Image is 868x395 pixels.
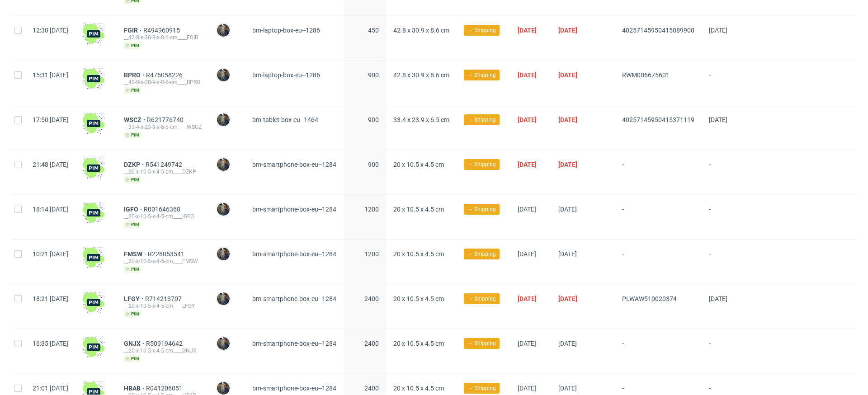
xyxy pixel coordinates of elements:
[124,295,145,302] a: LFGY
[252,385,336,392] span: bm-smartphone-box-eu--1284
[83,336,104,358] img: wHgJFi1I6lmhQAAAABJRU5ErkJggg==
[368,27,379,34] span: 450
[709,340,739,362] span: -
[83,68,104,89] img: wHgJFi1I6lmhQAAAABJRU5ErkJggg==
[709,27,727,34] span: [DATE]
[124,168,202,175] div: __20-x-10-5-x-4-5-cm____DZKP
[467,160,496,169] span: → Shipping
[83,23,104,45] img: wHgJFi1I6lmhQAAAABJRU5ErkJggg==
[558,116,577,123] span: [DATE]
[33,250,68,258] span: 10:21 [DATE]
[217,248,230,260] img: Maciej Sobola
[622,161,694,183] span: -
[124,385,146,392] a: HBAB
[124,258,202,265] div: __20-x-10-5-x-4-5-cm____FMSW
[83,202,104,224] img: wHgJFi1I6lmhQAAAABJRU5ErkJggg==
[622,295,677,302] span: PLWAW510020374
[33,27,68,34] span: 12:30 [DATE]
[147,116,185,123] a: R621776740
[143,27,182,34] a: R494960915
[124,213,202,220] div: __20-x-10-5-x-4-5-cm____IGFO
[217,337,230,350] img: Maciej Sobola
[518,295,537,302] span: [DATE]
[33,116,68,123] span: 17:50 [DATE]
[709,161,739,183] span: -
[467,384,496,392] span: → Shipping
[124,221,141,228] span: pim
[368,116,379,123] span: 900
[622,340,694,362] span: -
[217,158,230,171] img: Maciej Sobola
[393,116,449,123] span: 33.4 x 23.9 x 6.5 cm
[622,27,694,34] span: 40257145950415089908
[518,340,536,347] span: [DATE]
[124,340,146,347] span: GNJX
[124,71,146,79] a: BPRO
[467,205,496,213] span: → Shipping
[252,27,320,34] span: bm-laptop-box-eu--1286
[393,385,444,392] span: 20 x 10.5 x 4.5 cm
[124,34,202,41] div: __42-8-x-30-9-x-8-6-cm____FGIR
[146,161,184,168] a: R541249742
[518,250,536,258] span: [DATE]
[518,161,537,168] span: [DATE]
[148,250,186,258] a: R228053541
[124,355,141,362] span: pim
[124,266,141,273] span: pim
[252,206,336,213] span: bm-smartphone-box-eu--1284
[124,310,141,318] span: pim
[124,347,202,354] div: __20-x-10-5-x-4-5-cm____GNJX
[33,206,68,213] span: 18:14 [DATE]
[364,295,379,302] span: 2400
[217,69,230,81] img: Maciej Sobola
[124,123,202,131] div: __33-4-x-23-9-x-6-5-cm____WSCZ
[709,250,739,273] span: -
[518,385,536,392] span: [DATE]
[33,71,68,79] span: 15:31 [DATE]
[145,295,184,302] a: R714213707
[467,116,496,124] span: → Shipping
[124,87,141,94] span: pim
[252,340,336,347] span: bm-smartphone-box-eu--1284
[217,382,230,395] img: Maciej Sobola
[558,250,577,258] span: [DATE]
[393,295,444,302] span: 20 x 10.5 x 4.5 cm
[33,161,68,168] span: 21:48 [DATE]
[364,206,379,213] span: 1200
[518,71,537,79] span: [DATE]
[393,250,444,258] span: 20 x 10.5 x 4.5 cm
[467,339,496,348] span: → Shipping
[146,340,184,347] a: R509194642
[709,71,739,94] span: -
[467,26,496,34] span: → Shipping
[252,116,318,123] span: bm-tablet-box-eu--1464
[124,79,202,86] div: __42-8-x-30-9-x-8-6-cm____BPRO
[364,385,379,392] span: 2400
[558,161,577,168] span: [DATE]
[124,27,143,34] a: FGIR
[622,116,694,123] span: 40257145950415371119
[558,27,577,34] span: [DATE]
[393,71,449,79] span: 42.8 x 30.9 x 8.6 cm
[518,206,536,213] span: [DATE]
[393,161,444,168] span: 20 x 10.5 x 4.5 cm
[124,42,141,49] span: pim
[518,116,537,123] span: [DATE]
[146,385,184,392] span: R041206051
[393,340,444,347] span: 20 x 10.5 x 4.5 cm
[558,71,577,79] span: [DATE]
[393,27,449,34] span: 42.8 x 30.9 x 8.6 cm
[124,161,146,168] span: DZKP
[124,206,144,213] a: IGFO
[558,385,577,392] span: [DATE]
